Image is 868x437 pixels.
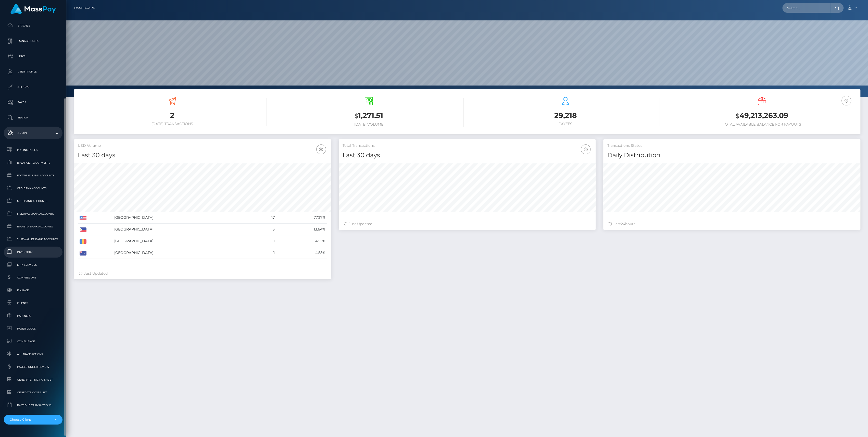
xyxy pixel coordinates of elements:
span: Past Due Transactions [6,402,60,408]
span: Link Services [6,262,60,268]
a: Dashboard [74,3,95,13]
a: Links [4,50,62,63]
span: CRB Bank Accounts [6,185,60,191]
td: [GEOGRAPHIC_DATA] [112,224,254,235]
button: Choose Client [4,415,62,424]
td: [GEOGRAPHIC_DATA] [112,235,254,247]
span: Pricing Rules [6,147,60,153]
a: User Profile [4,65,62,78]
span: Ibanera Bank Accounts [6,224,60,229]
a: Generate Costs List [4,387,62,398]
a: Link Services [4,259,62,270]
span: Clients [6,300,60,306]
img: MassPay Logo [10,4,56,14]
p: Search [6,114,60,122]
a: MyEUPay Bank Accounts [4,208,62,219]
p: Manage Users [6,37,60,45]
a: CRB Bank Accounts [4,183,62,194]
a: Ibanera Bank Accounts [4,221,62,232]
h3: 49,213,263.09 [668,111,857,121]
a: Past Due Transactions [4,400,62,411]
span: All Transactions [6,351,60,357]
img: RO.png [80,239,86,244]
img: AU.png [80,251,86,256]
a: MCB Bank Accounts [4,196,62,207]
a: Payees under Review [4,361,62,372]
span: Generate Pricing Sheet [6,377,60,383]
h4: Last 30 days [343,151,592,160]
td: [GEOGRAPHIC_DATA] [112,247,254,259]
td: [GEOGRAPHIC_DATA] [112,212,254,224]
td: 1 [254,235,276,247]
div: Choose Client [10,418,51,422]
h5: Total Transactions [343,143,592,148]
a: Taxes [4,96,62,109]
a: API Keys [4,81,62,93]
span: Payer Logos [6,326,60,332]
td: 4.55% [276,235,327,247]
a: Payer Logos [4,323,62,334]
a: Manage Users [4,35,62,47]
div: Just Updated [344,221,591,227]
a: Partners [4,310,62,321]
small: $ [736,112,739,119]
a: Fortress Bank Accounts [4,170,62,181]
small: $ [355,112,358,119]
td: 4.55% [276,247,327,259]
td: 13.64% [276,224,327,235]
span: Partners [6,313,60,319]
a: Admin [4,127,62,139]
h3: 29,218 [471,111,660,120]
a: Inventory [4,247,62,258]
span: Compliance [6,338,60,344]
img: PH.png [80,227,86,232]
a: Balance Adjustments [4,157,62,168]
p: API Keys [6,83,60,91]
td: 77.27% [276,212,327,224]
span: JustWallet Bank Accounts [6,236,60,242]
h5: Transactions Status [607,143,857,148]
h3: 1,271.51 [274,111,463,121]
a: Clients [4,298,62,309]
span: Fortress Bank Accounts [6,173,60,178]
span: MCB Bank Accounts [6,198,60,204]
p: Batches [6,22,60,30]
a: Finance [4,285,62,296]
a: Compliance [4,336,62,347]
a: Batches [4,19,62,32]
a: All Transactions [4,349,62,360]
p: Links [6,53,60,60]
a: Search [4,111,62,124]
input: Search... [782,3,830,13]
h4: Daily Distribution [607,151,857,160]
td: 17 [254,212,276,224]
div: Just Updated [79,271,326,276]
td: 1 [254,247,276,259]
p: User Profile [6,68,60,76]
span: Finance [6,287,60,293]
span: Inventory [6,249,60,255]
span: Generate Costs List [6,390,60,395]
h6: Payees [471,122,660,126]
span: MyEUPay Bank Accounts [6,211,60,217]
span: Commissions [6,275,60,281]
h3: 2 [78,111,267,120]
h6: Total Available Balance for Payouts [668,122,857,127]
a: JustWallet Bank Accounts [4,234,62,245]
p: Taxes [6,99,60,106]
img: US.png [80,216,86,220]
span: Payees under Review [6,364,60,370]
h6: [DATE] Volume [274,122,463,127]
h6: [DATE] Transactions [78,122,267,126]
div: Last hours [608,221,855,227]
span: 24 [621,222,625,226]
p: Admin [6,129,60,137]
h4: Last 30 days [78,151,327,160]
h5: USD Volume [78,143,327,148]
span: Balance Adjustments [6,160,60,166]
a: Generate Pricing Sheet [4,374,62,385]
a: Commissions [4,272,62,283]
a: Pricing Rules [4,144,62,155]
td: 3 [254,224,276,235]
